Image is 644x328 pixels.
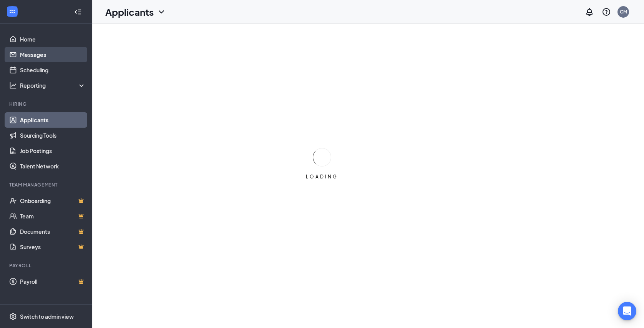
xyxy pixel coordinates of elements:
[20,239,86,255] a: SurveysCrown
[303,173,341,180] div: LOADING
[20,47,86,62] a: Messages
[8,8,16,15] svg: WorkstreamLogo
[20,143,86,158] a: Job Postings
[20,158,86,174] a: Talent Network
[20,128,86,143] a: Sourcing Tools
[618,302,636,320] div: Open Intercom Messenger
[9,101,84,107] div: Hiring
[20,193,86,208] a: OnboardingCrown
[20,224,86,239] a: DocumentsCrown
[602,7,611,17] svg: QuestionInfo
[9,262,84,269] div: Payroll
[20,274,86,289] a: PayrollCrown
[585,7,594,17] svg: Notifications
[20,112,86,128] a: Applicants
[9,313,17,320] svg: Settings
[9,82,17,89] svg: Analysis
[9,181,84,188] div: Team Management
[20,62,86,78] a: Scheduling
[20,32,86,47] a: Home
[157,7,166,17] svg: ChevronDown
[20,82,86,89] div: Reporting
[20,208,86,224] a: TeamCrown
[620,8,627,15] div: CM
[20,313,74,320] div: Switch to admin view
[74,8,82,16] svg: Collapse
[105,5,154,18] h1: Applicants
